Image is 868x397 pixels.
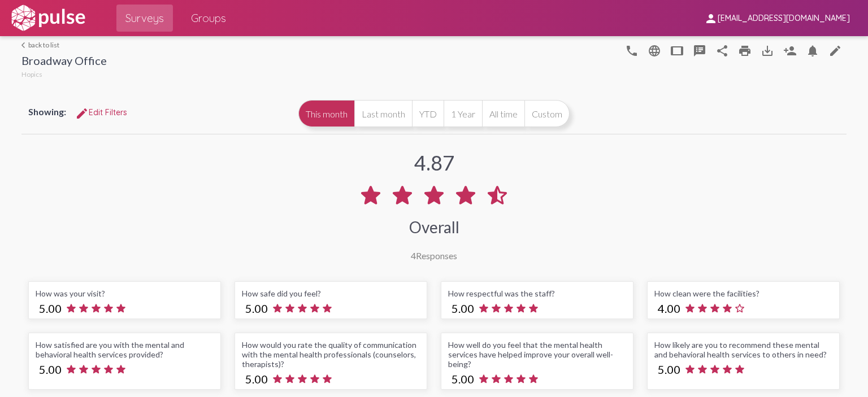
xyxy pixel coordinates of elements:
[452,302,474,315] span: 5.00
[658,363,680,376] span: 5.00
[806,44,819,58] mat-icon: Bell
[715,44,729,58] mat-icon: Share
[75,107,89,120] mat-icon: Edit Filters
[448,340,626,369] div: How well do you feel that the mental health services have helped improve your overall well-being?
[801,39,824,62] button: Bell
[411,250,457,261] div: Responses
[116,5,173,32] a: Surveys
[625,44,639,58] mat-icon: language
[761,44,774,58] mat-icon: Download
[783,44,797,58] mat-icon: Person
[444,100,482,127] button: 1 Year
[36,340,214,359] div: How satisfied are you with the mental and behavioral health services provided?
[670,44,684,58] mat-icon: tablet
[409,217,459,237] div: Overall
[734,39,756,62] a: print
[620,39,643,62] button: language
[704,12,718,25] mat-icon: person
[411,250,416,261] span: 4
[452,372,474,386] span: 5.00
[245,372,268,386] span: 5.00
[182,5,235,32] a: Groups
[666,39,688,62] button: tablet
[828,44,842,58] mat-icon: edit
[448,289,626,298] div: How respectful was the staff?
[21,42,28,49] mat-icon: arrow_back_ios
[524,100,570,127] button: Custom
[654,340,832,359] div: How likely are you to recommend these mental and behavioral health services to others in need?
[75,107,127,117] span: Edit Filters
[39,363,62,376] span: 5.00
[66,102,136,123] button: Edit FiltersEdit Filters
[756,39,779,62] button: Download
[482,100,524,127] button: All time
[21,54,107,70] div: Broadway Office
[191,8,226,28] span: Groups
[414,150,454,175] div: 4.87
[412,100,444,127] button: YTD
[658,302,680,315] span: 4.00
[28,106,66,117] span: Showing:
[242,289,420,298] div: How safe did you feel?
[242,340,420,369] div: How would you rate the quality of communication with the mental health professionals (counselors,...
[648,44,661,58] mat-icon: language
[693,44,706,58] mat-icon: speaker_notes
[738,44,752,58] mat-icon: print
[298,100,354,127] button: This month
[21,70,42,78] span: Hopics
[688,39,711,62] button: speaker_notes
[695,7,859,28] button: [EMAIL_ADDRESS][DOMAIN_NAME]
[9,4,87,32] img: white-logo.svg
[654,289,832,298] div: How clean were the facilities?
[21,41,107,49] a: back to list
[125,8,164,28] span: Surveys
[824,39,847,62] a: edit
[643,39,666,62] button: language
[779,39,801,62] button: Person
[354,100,412,127] button: Last month
[711,39,734,62] button: Share
[245,302,268,315] span: 5.00
[39,302,62,315] span: 5.00
[36,289,214,298] div: How was your visit?
[718,14,850,24] span: [EMAIL_ADDRESS][DOMAIN_NAME]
